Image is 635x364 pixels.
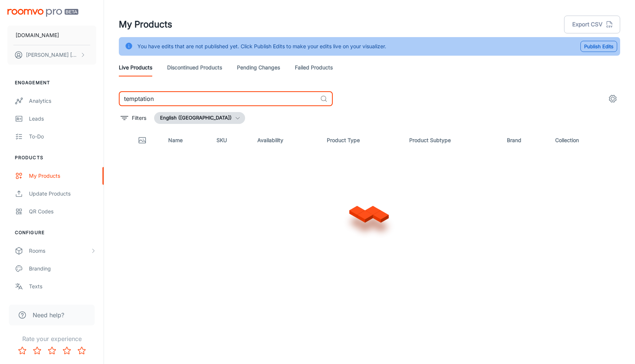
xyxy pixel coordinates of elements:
button: English ([GEOGRAPHIC_DATA]) [154,112,245,124]
div: Rooms [29,247,90,255]
p: [PERSON_NAME] [PERSON_NAME] [26,51,78,59]
div: To-do [29,132,96,141]
th: Availability [251,130,321,151]
div: QR Codes [29,207,96,216]
img: Roomvo PRO Beta [7,9,78,17]
button: Rate 2 star [30,343,45,358]
th: Name [162,130,211,151]
div: Update Products [29,190,96,198]
div: Texts [29,282,96,291]
button: Rate 4 star [59,343,74,358]
th: Collection [549,130,620,151]
th: Product Subtype [403,130,501,151]
p: Rate your experience [6,334,98,343]
a: Discontinued Products [167,59,222,76]
button: Rate 5 star [74,343,89,358]
div: Branding [29,265,96,273]
input: Search [119,91,317,106]
h1: My Products [119,18,172,31]
th: SKU [211,130,251,151]
button: Export CSV [564,16,620,33]
button: Rate 3 star [45,343,59,358]
p: Filters [132,114,146,122]
th: Product Type [321,130,403,151]
p: [DOMAIN_NAME] [16,31,59,39]
div: Analytics [29,97,96,105]
a: Pending Changes [237,59,280,76]
button: Rate 1 star [15,343,30,358]
button: settings [605,91,620,106]
div: My Products [29,172,96,180]
div: Leads [29,115,96,123]
svg: Thumbnail [138,136,147,145]
a: Live Products [119,59,152,76]
div: You have edits that are not published yet. Click Publish Edits to make your edits live on your vi... [137,39,386,53]
button: Publish Edits [580,41,617,52]
span: Need help? [33,311,64,319]
a: Failed Products [295,59,333,76]
th: Brand [501,130,549,151]
button: [DOMAIN_NAME] [7,26,96,45]
button: [PERSON_NAME] [PERSON_NAME] [7,45,96,65]
button: filter [119,112,148,124]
